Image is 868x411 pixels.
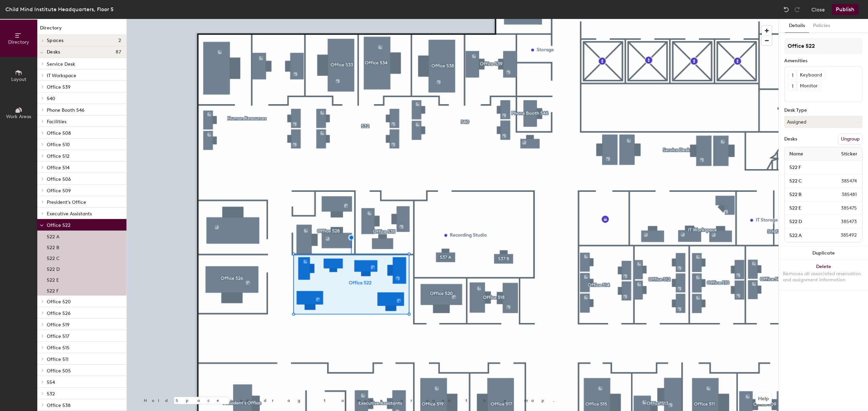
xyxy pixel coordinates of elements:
[47,391,55,397] span: 532
[47,96,55,102] span: 540
[5,5,114,14] div: Child Mind Institute Headquarters, Floor 5
[47,199,86,205] span: President's Office
[47,211,92,217] span: Executive Assistants
[824,232,861,239] span: 385492
[809,19,834,33] button: Policies
[794,6,801,13] img: Redo
[785,19,809,33] button: Details
[6,114,31,120] span: Work Areas
[783,6,790,13] img: Undo
[47,380,55,385] span: 554
[786,148,807,160] span: Name
[11,77,26,82] span: Layout
[47,243,59,251] p: 522 B
[792,83,793,90] span: 1
[47,61,75,67] span: Service Desk
[47,368,71,374] span: Office 505
[786,231,824,240] input: Unnamed desk
[786,163,861,172] input: Unnamed desk
[47,310,71,316] span: Office 526
[779,260,868,290] button: DeleteRemoves all associated reservation and assignment information
[47,254,60,261] p: 522 C
[838,133,863,145] button: Ungroup
[47,153,70,159] span: Office 512
[786,203,825,213] input: Unnamed desk
[47,188,71,194] span: Office 509
[825,218,861,225] span: 385473
[47,322,70,328] span: Office 519
[786,190,825,199] input: Unnamed desk
[825,204,861,212] span: 385475
[47,356,68,362] span: Office 511
[784,108,863,113] div: Desk Type
[797,82,821,90] div: Monitor
[811,4,825,15] button: Close
[784,116,863,128] button: Assigned
[797,71,825,80] div: Keyboard
[47,107,84,113] span: Phone Booth 546
[47,286,59,294] p: 522 F
[47,264,60,272] p: 522 D
[825,191,861,198] span: 385481
[788,71,797,80] button: 1
[47,232,59,240] p: 522 A
[47,165,70,171] span: Office 514
[838,148,861,160] span: Sticker
[37,24,126,35] h1: Directory
[825,177,861,185] span: 385474
[784,136,797,142] div: Desks
[47,119,66,125] span: Facilities
[116,49,121,55] span: 87
[783,271,864,283] div: Removes all associated reservation and assignment information
[792,72,793,79] span: 1
[779,246,868,260] button: Duplicate
[47,333,69,339] span: Office 517
[784,58,863,64] div: Amenities
[786,217,825,226] input: Unnamed desk
[47,38,64,43] span: Spaces
[788,82,797,90] button: 1
[47,299,71,305] span: Office 520
[47,49,60,55] span: Desks
[47,176,71,182] span: Office 506
[47,222,71,228] span: Office 522
[47,84,71,90] span: Office 539
[47,73,76,79] span: IT Workspace
[47,275,59,283] p: 522 E
[8,39,29,45] span: Directory
[832,4,859,15] button: Publish
[47,345,70,351] span: Office 515
[47,130,71,136] span: Office 508
[47,403,71,408] span: Office 538
[47,142,70,148] span: Office 510
[755,393,772,404] button: Help
[786,176,825,186] input: Unnamed desk
[118,38,121,43] span: 2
